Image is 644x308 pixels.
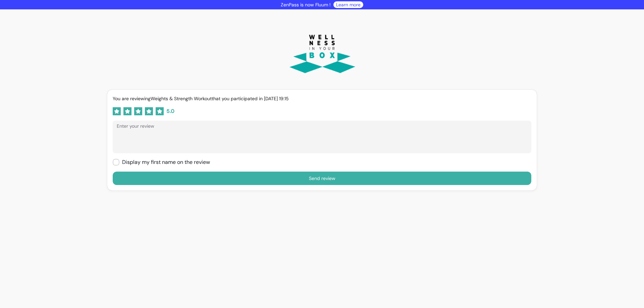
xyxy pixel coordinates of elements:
p: You are reviewing Weights & Strength Workout that you participated in [DATE] 19:15 [113,95,531,102]
p: ZenPass is now Fluum ! [281,1,331,8]
span: 5.0 [166,107,174,115]
input: Display my first name on the review [113,156,215,169]
textarea: Enter your review [117,130,527,150]
a: Learn more [336,1,361,8]
button: Send review [113,172,531,185]
img: Logo provider [288,17,356,84]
